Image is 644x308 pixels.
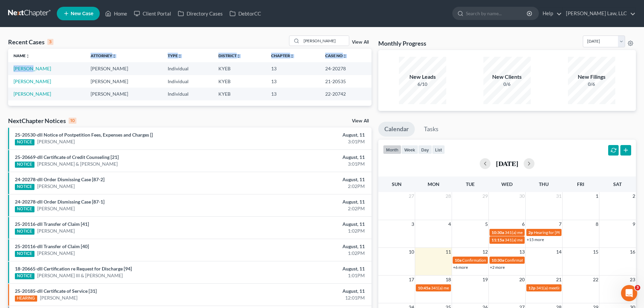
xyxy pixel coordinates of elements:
[253,294,365,301] div: 12:01PM
[15,206,34,212] div: NOTICE
[505,230,570,235] span: 341(a) meeting for [PERSON_NAME]
[563,7,636,20] a: [PERSON_NAME] Law, LLC
[71,11,93,16] span: New Case
[629,276,636,284] span: 23
[15,288,97,294] a: 25-20185-dll Certificate of Service [31]
[14,53,30,58] a: Nameunfold_more
[325,53,347,58] a: Case Nounfold_more
[253,176,365,183] div: August, 11
[539,181,549,187] span: Thu
[253,183,365,190] div: 2:02PM
[418,122,445,137] a: Tasks
[453,265,468,270] a: +6 more
[253,228,365,234] div: 1:02PM
[392,181,402,187] span: Sun
[37,138,75,145] a: [PERSON_NAME]
[519,192,525,200] span: 30
[253,250,365,257] div: 1:02PM
[466,7,528,20] input: Search by name...
[37,228,75,234] a: [PERSON_NAME]
[558,220,562,228] span: 7
[226,7,264,20] a: DebtorCC
[8,117,76,125] div: NextChapter Notices
[492,258,504,263] span: 10:30a
[15,266,132,271] a: 18-20665-dll Certification re Request for Discharge [94]
[253,138,365,145] div: 3:01PM
[266,62,319,75] td: 13
[490,265,505,270] a: +2 more
[492,230,504,235] span: 10:30a
[112,54,116,58] i: unfold_more
[352,40,369,45] a: View All
[14,78,51,84] a: [PERSON_NAME]
[15,184,34,190] div: NOTICE
[445,248,452,256] span: 11
[213,62,266,75] td: KYEB
[632,192,636,200] span: 2
[592,276,599,284] span: 22
[37,205,75,212] a: [PERSON_NAME]
[505,258,617,263] span: Confirmation hearing for [PERSON_NAME] & [PERSON_NAME]
[445,276,452,284] span: 18
[290,54,294,58] i: unfold_more
[15,273,34,279] div: NOTICE
[527,237,544,242] a: +15 more
[40,294,77,301] a: [PERSON_NAME]
[320,62,372,75] td: 24-20278
[462,258,539,263] span: Confirmation hearing for [PERSON_NAME]
[408,192,415,200] span: 27
[555,248,562,256] span: 14
[519,248,525,256] span: 13
[26,54,30,58] i: unfold_more
[15,176,104,182] a: 24-20278-dll Order Dismissing Case [87-2]
[85,62,162,75] td: [PERSON_NAME]
[383,145,401,154] button: month
[401,145,418,154] button: week
[521,220,525,228] span: 6
[102,7,130,20] a: Home
[418,285,430,290] span: 10:45a
[15,154,119,160] a: 25-20669-dll Certificate of Credit Counseling [21]
[174,7,226,20] a: Directory Cases
[178,54,182,58] i: unfold_more
[15,221,89,227] a: 25-20116-dll Transfer of Claim [41]
[555,192,562,200] span: 31
[15,229,34,235] div: NOTICE
[253,243,365,250] div: August, 11
[213,75,266,88] td: KYEB
[621,285,637,301] iframe: Intercom live chat
[568,73,615,81] div: New Filings
[213,88,266,100] td: KYEB
[466,181,475,187] span: Tue
[253,132,365,138] div: August, 11
[418,145,432,154] button: day
[320,75,372,88] td: 21-20535
[47,39,53,45] div: 3
[8,38,53,46] div: Recent Cases
[253,288,365,294] div: August, 11
[302,36,349,46] input: Search by name...
[431,285,496,290] span: 341(a) meeting for [PERSON_NAME]
[399,73,446,81] div: New Leads
[483,73,531,81] div: New Clients
[15,251,34,257] div: NOTICE
[595,220,599,228] span: 8
[539,7,562,20] a: Help
[168,53,182,58] a: Typeunfold_more
[14,91,51,97] a: [PERSON_NAME]
[15,162,34,168] div: NOTICE
[85,75,162,88] td: [PERSON_NAME]
[595,192,599,200] span: 1
[352,119,369,123] a: View All
[411,220,415,228] span: 3
[91,53,116,58] a: Attorneyunfold_more
[536,285,601,290] span: 341(a) meeting for [PERSON_NAME]
[448,220,452,228] span: 4
[15,295,37,302] div: HEARING
[253,205,365,212] div: 2:02PM
[15,199,104,205] a: 24-20278-dll Order Dismissing Case [87-1]
[15,139,34,145] div: NOTICE
[253,154,365,161] div: August, 11
[629,248,636,256] span: 16
[505,237,570,242] span: 341(a) meeting for [PERSON_NAME]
